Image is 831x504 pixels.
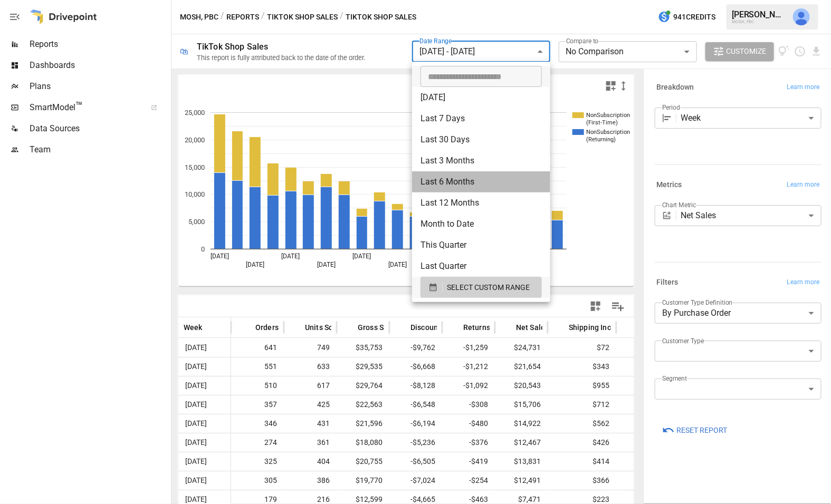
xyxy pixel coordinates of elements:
li: This Quarter [412,235,550,256]
li: Month to Date [412,214,550,235]
li: Last 30 Days [412,129,550,150]
li: Last 7 Days [412,108,550,129]
li: [DATE] [412,87,550,108]
li: Last 3 Months [412,150,550,171]
button: SELECT CUSTOM RANGE [421,277,542,298]
span: SELECT CUSTOM RANGE [447,281,530,294]
li: Last Quarter [412,256,550,277]
li: Last 6 Months [412,171,550,192]
li: Last 12 Months [412,192,550,214]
